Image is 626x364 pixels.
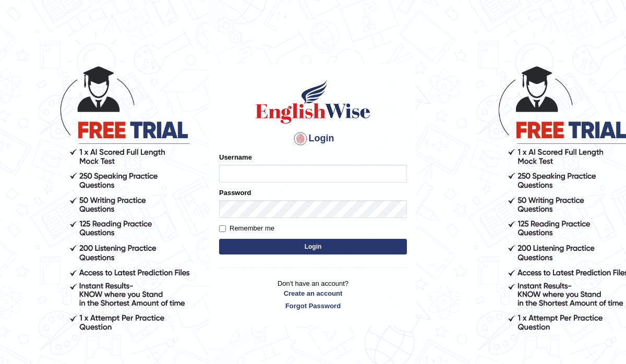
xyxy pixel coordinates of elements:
p: Don't have an account? [219,278,407,311]
input: Remember me [219,225,226,232]
a: Forgot Password [219,301,407,311]
label: Remember me [219,223,274,234]
label: Username [219,152,252,162]
h4: Login [219,130,407,147]
a: Create an account [219,288,407,298]
button: Login [219,239,407,254]
label: Password [219,188,251,198]
img: Logo of English Wise sign in for intelligent practice with AI [254,78,372,125]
